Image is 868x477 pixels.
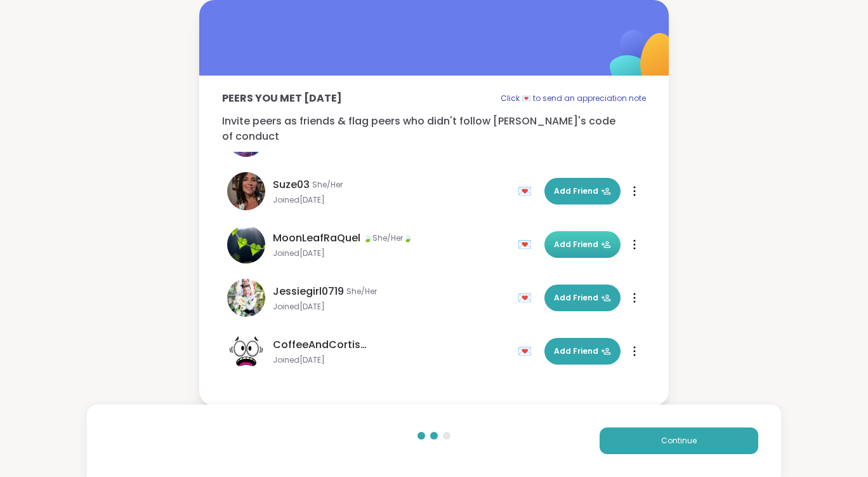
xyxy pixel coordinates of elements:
[273,284,344,299] span: Jessiegirl0719
[544,285,621,311] button: Add Friend
[554,346,611,357] span: Add Friend
[554,185,611,197] span: Add Friend
[273,195,510,205] span: Joined [DATE]
[518,341,537,361] div: 💌
[518,288,537,308] div: 💌
[273,248,510,259] span: Joined [DATE]
[544,231,621,258] button: Add Friend
[222,114,646,144] p: Invite peers as friends & flag peers who didn't follow [PERSON_NAME]'s code of conduct
[554,239,611,250] span: Add Friend
[273,337,368,353] span: CoffeeAndCortisol
[544,178,621,205] button: Add Friend
[227,172,265,210] img: Suze03
[227,332,265,370] img: CoffeeAndCortisol
[273,302,510,312] span: Joined [DATE]
[600,427,758,454] button: Continue
[518,234,537,255] div: 💌
[222,91,342,106] p: Peers you met [DATE]
[346,286,377,297] span: She/Her
[227,225,265,264] img: MoonLeafRaQuel
[363,233,412,243] span: 🍃She/Her🍃
[661,435,697,447] span: Continue
[312,180,343,190] span: She/Her
[544,338,621,365] button: Add Friend
[554,292,611,304] span: Add Friend
[273,231,360,246] span: MoonLeafRaQuel
[273,177,310,192] span: Suze03
[518,181,537,201] div: 💌
[227,279,265,317] img: Jessiegirl0719
[273,355,510,365] span: Joined [DATE]
[501,91,646,106] p: Click 💌 to send an appreciation note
